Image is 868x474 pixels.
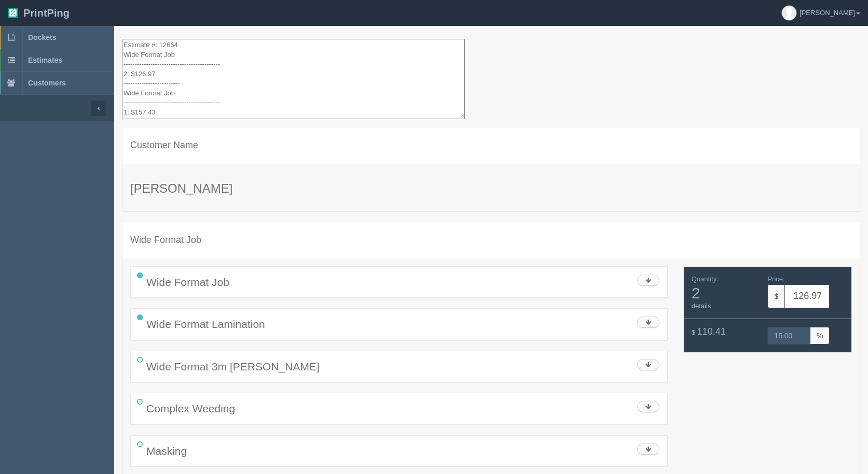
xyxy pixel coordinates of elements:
[692,302,711,310] a: details
[28,56,62,64] span: Estimates
[122,39,465,119] textarea: Estimate #: 12664 Wide Format Job ------------------------------------------- 2: $126.97 --------...
[697,326,726,337] span: 110.41
[8,8,18,18] img: logo-3e63b451c926e2ac314895c53de4908e5d424f24456219fb08d385ab2e579770.png
[146,318,265,330] span: Wide Format Lamination
[692,328,695,336] span: $
[130,182,852,195] h3: [PERSON_NAME]
[146,276,229,288] span: Wide Format Job
[130,140,852,151] h4: Customer Name
[692,284,760,301] span: 2
[130,235,852,246] h4: Wide Format Job
[28,33,56,41] span: Dockets
[146,361,320,372] span: Wide Format 3m [PERSON_NAME]
[782,6,796,20] img: avatar_default-7531ab5dedf162e01f1e0bb0964e6a185e93c5c22dfe317fb01d7f8cd2b1632c.jpg
[767,284,784,308] span: $
[28,79,66,87] span: Customers
[146,445,187,457] span: Masking
[810,327,830,344] span: %
[146,403,235,414] span: Complex Weeding
[767,275,784,283] span: Price:
[692,275,719,283] span: Quantity:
